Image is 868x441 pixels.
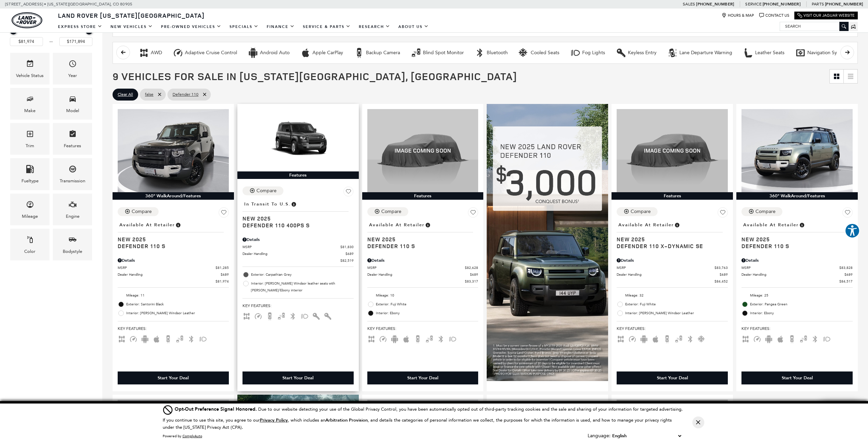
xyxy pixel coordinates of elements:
[664,46,736,60] button: Lane Departure WarningLane Departure Warning
[5,2,132,6] a: [STREET_ADDRESS] • [US_STATE][GEOGRAPHIC_DATA], CO 80905
[367,207,408,216] button: Compare Vehicle
[54,21,433,33] nav: Main Navigation
[718,207,728,220] button: Save Vehicle
[237,171,359,179] div: Features
[845,223,860,238] button: Explore your accessibility options
[844,272,853,277] span: $689
[324,313,332,318] span: Keyless Entry
[242,371,354,384] div: Start Your Deal
[163,417,672,430] p: If you continue to use this site, you agree to our , which includes an , and details the categori...
[612,46,660,60] button: Keyless EntryKeyless Entry
[425,221,431,229] span: Vehicle is in stock and ready for immediate delivery. Due to demand, availability is subject to c...
[219,207,229,220] button: Save Vehicle
[617,272,720,277] span: Dealer Handling
[118,236,224,243] span: New 2025
[411,48,421,58] div: Blind Spot Monitor
[582,50,605,56] div: Fog Lights
[118,243,224,249] span: Defender 110 S
[367,265,465,270] span: MSRP
[59,37,92,46] input: Maximum
[782,375,813,381] div: Start Your Deal
[126,310,229,317] span: Interior: [PERSON_NAME] Windsor Leather
[118,272,221,277] span: Dealer Handling
[118,336,126,341] span: AWD
[354,48,364,58] div: Backup Camera
[741,291,853,300] li: Mileage: 25
[244,46,293,60] button: Android AutoAndroid Auto
[366,50,400,56] div: Backup Camera
[53,123,92,155] div: FeaturesFeatures
[618,221,674,229] span: Available at Retailer
[199,336,207,341] span: Fog Lights
[686,336,694,341] span: Bluetooth
[244,200,291,208] span: In Transit to U.S.
[391,336,399,341] span: Android Auto
[169,46,241,60] button: Adaptive Cruise ControlAdaptive Cruise Control
[24,248,35,255] div: Color
[745,2,761,6] span: Service
[69,58,77,72] span: Year
[692,416,704,428] button: Close Button
[617,265,715,270] span: MSRP
[10,53,49,85] div: VehicleVehicle Status
[16,72,44,79] div: Vehicle Status
[470,272,478,277] span: $689
[799,336,808,341] span: Blind Spot Monitor
[567,46,609,60] button: Fog LightsFog Lights
[617,272,728,277] a: Dealer Handling $689
[152,336,161,341] span: Apple Car-Play
[755,50,784,56] div: Leather Seats
[617,243,723,249] span: Defender 110 X-Dynamic SE
[242,109,354,171] img: 2025 LAND ROVER Defender 110 400PS S
[175,221,181,229] span: Vehicle is in stock and ready for immediate delivery. Due to demand, availability is subject to c...
[715,279,728,284] span: $84,452
[367,272,470,277] span: Dealer Handling
[799,221,805,229] span: Vehicle is in stock and ready for immediate delivery. Due to demand, availability is subject to c...
[312,313,320,318] span: Interior Accents
[792,46,851,60] button: Navigation SystemNavigation System
[487,50,508,56] div: Bluetooth
[741,109,853,192] img: 2025 LAND ROVER Defender 110 S
[788,336,796,341] span: Backup Camera
[588,434,610,438] div: Language:
[763,1,800,7] a: [PHONE_NUMBER]
[376,310,479,317] span: Interior: Ebony
[369,221,425,229] span: Available at Retailer
[26,93,34,107] span: Make
[118,265,229,270] a: MSRP $81,285
[139,48,149,58] div: AWD
[118,325,229,332] span: Key Features :
[741,265,853,270] a: MSRP $83,828
[254,313,262,318] span: Adaptive Cruise Control
[297,46,347,60] button: Apple CarPlayApple CarPlay
[118,207,159,216] button: Compare Vehicle
[26,142,34,150] div: Trim
[242,251,354,256] a: Dealer Handling $689
[118,257,229,263] div: Pricing Details - Defender 110 S
[715,265,728,270] span: $83,763
[340,244,354,249] span: $81,830
[312,50,343,56] div: Apple CarPlay
[570,48,580,58] div: Fog Lights
[163,434,202,438] div: Powered by
[10,229,49,260] div: ColorColor
[12,12,42,28] img: Land Rover
[66,107,79,115] div: Model
[531,50,559,56] div: Cooled Seats
[750,301,853,308] span: Exterior: Pangea Green
[812,2,824,6] span: Parts
[367,236,473,243] span: New 2025
[242,244,354,249] a: MSRP $81,830
[755,209,776,215] div: Compare
[741,272,844,277] span: Dealer Handling
[12,12,42,28] a: land-rover
[437,336,445,341] span: Bluetooth
[216,265,229,270] span: $81,285
[187,336,195,341] span: Bluetooth
[242,313,251,318] span: AWD
[617,236,723,243] span: New 2025
[475,48,485,58] div: Bluetooth
[765,336,773,341] span: Android Auto
[720,272,728,277] span: $689
[242,199,354,229] a: In Transit to U.S.New 2025Defender 110 400PS S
